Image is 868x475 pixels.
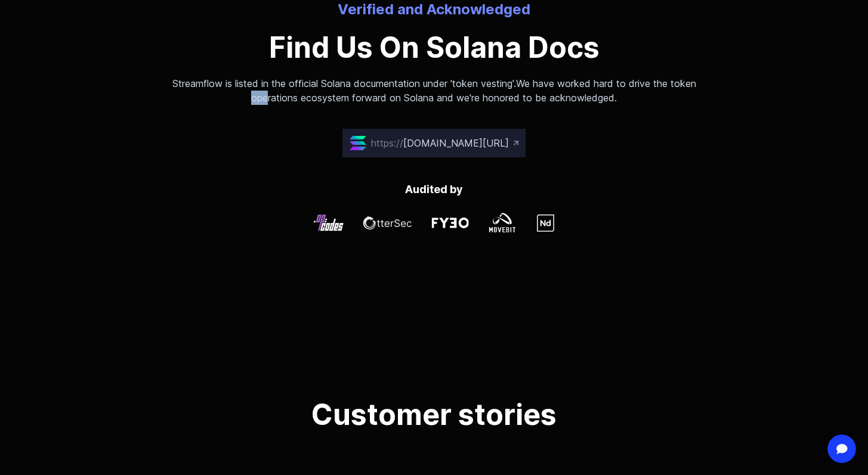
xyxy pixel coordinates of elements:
[371,136,509,150] p: https://
[342,129,526,157] a: https://[DOMAIN_NAME][URL]
[536,213,555,232] img: john
[157,76,711,105] p: Streamflow is listed in the official Solana documentation under 'token vesting'.We have worked ha...
[403,137,509,149] span: [DOMAIN_NAME][URL]
[148,181,721,198] p: Audited by
[827,434,856,463] iframe: Intercom live chat
[146,386,723,429] h1: Customer stories
[313,215,344,231] img: john
[431,218,469,228] img: john
[157,33,711,62] p: Find Us On Solana Docs
[363,216,412,229] img: john
[488,212,517,234] img: john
